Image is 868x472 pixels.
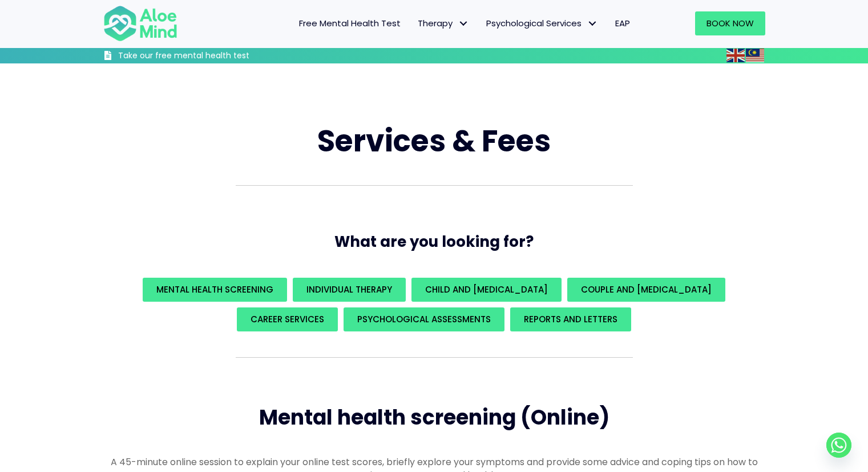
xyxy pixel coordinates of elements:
[706,17,754,29] span: Book Now
[334,231,534,252] span: What are you looking for?
[524,313,617,325] span: REPORTS AND LETTERS
[409,11,478,35] a: TherapyTherapy: submenu
[306,283,392,295] span: Individual Therapy
[411,278,562,302] a: Child and [MEDICAL_DATA]
[486,17,598,29] span: Psychological Services
[746,49,765,62] a: Malay
[826,433,851,458] a: Whatsapp
[726,49,746,62] a: English
[418,17,469,29] span: Therapy
[156,283,273,295] span: Mental Health Screening
[103,5,177,42] img: Aloe mind Logo
[510,307,631,331] a: REPORTS AND LETTERS
[103,50,310,63] a: Take our free mental health test
[290,11,409,35] a: Free Mental Health Test
[455,15,472,32] span: Therapy: submenu
[607,11,639,35] a: EAP
[567,278,725,302] a: Couple and [MEDICAL_DATA]
[746,49,764,62] img: ms
[615,17,630,29] span: EAP
[251,313,324,325] span: Career Services
[317,120,551,162] span: Services & Fees
[259,403,609,432] span: Mental health screening (Online)
[192,11,639,35] nav: Menu
[237,307,338,331] a: Career Services
[695,11,765,35] a: Book Now
[357,313,491,325] span: Psychological assessments
[584,15,601,32] span: Psychological Services: submenu
[299,17,401,29] span: Free Mental Health Test
[344,307,504,331] a: Psychological assessments
[581,283,712,295] span: Couple and [MEDICAL_DATA]
[726,49,745,62] img: en
[118,50,310,62] h3: Take our free mental health test
[425,283,548,295] span: Child and [MEDICAL_DATA]
[143,278,287,302] a: Mental Health Screening
[478,11,607,35] a: Psychological ServicesPsychological Services: submenu
[103,275,765,334] div: What are you looking for?
[293,278,406,302] a: Individual Therapy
